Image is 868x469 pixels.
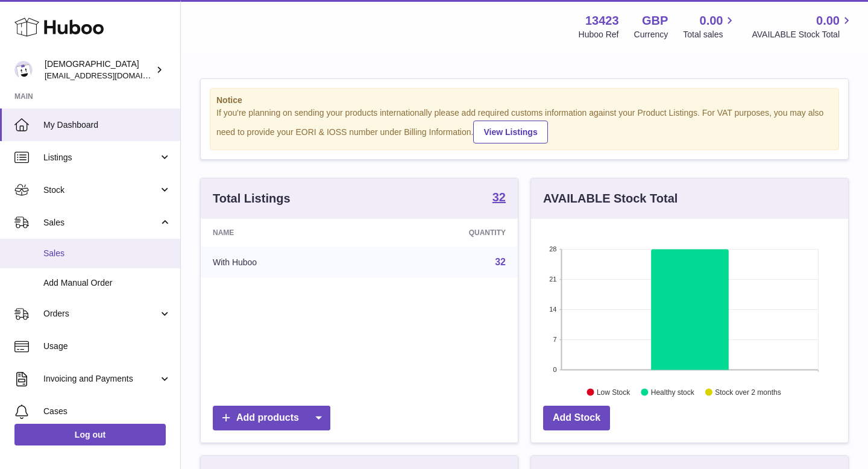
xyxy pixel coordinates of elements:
[642,13,668,29] strong: GBP
[43,406,171,417] span: Cases
[213,406,330,430] a: Add products
[213,190,291,207] h3: Total Listings
[43,341,171,352] span: Usage
[553,336,556,343] text: 7
[14,61,33,79] img: olgazyuz@outlook.com
[43,184,159,196] span: Stock
[201,219,368,247] th: Name
[45,58,153,81] div: [DEMOGRAPHIC_DATA]
[43,119,171,131] span: My Dashboard
[683,13,737,40] a: 0.00 Total sales
[585,13,619,29] strong: 13423
[752,29,854,40] span: AVAILABLE Stock Total
[651,388,695,396] text: Healthy stock
[368,219,518,247] th: Quantity
[549,275,556,283] text: 21
[473,121,547,143] a: View Listings
[492,191,506,206] a: 32
[492,191,506,203] strong: 32
[579,29,619,40] div: Huboo Ref
[43,277,171,289] span: Add Manual Order
[43,152,159,163] span: Listings
[14,424,166,445] a: Log out
[700,13,723,29] span: 0.00
[43,373,159,385] span: Invoicing and Payments
[816,13,840,29] span: 0.00
[43,217,159,228] span: Sales
[43,248,171,259] span: Sales
[549,306,556,313] text: 14
[45,71,177,80] span: [EMAIL_ADDRESS][DOMAIN_NAME]
[543,190,678,207] h3: AVAILABLE Stock Total
[216,107,832,143] div: If you're planning on sending your products internationally please add required customs informati...
[683,29,737,40] span: Total sales
[43,308,159,319] span: Orders
[553,366,556,373] text: 0
[495,257,506,267] a: 32
[634,29,668,40] div: Currency
[543,406,610,430] a: Add Stock
[216,95,832,106] strong: Notice
[549,245,556,253] text: 28
[715,388,781,396] text: Stock over 2 months
[752,13,854,40] a: 0.00 AVAILABLE Stock Total
[201,247,368,278] td: With Huboo
[597,388,631,396] text: Low Stock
